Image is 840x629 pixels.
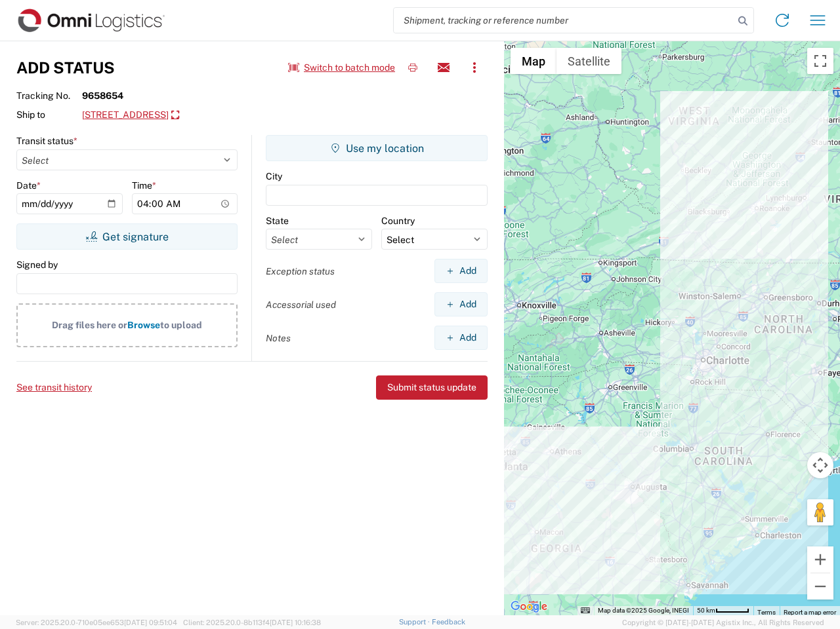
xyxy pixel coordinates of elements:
a: Feedback [432,618,465,626]
button: Zoom out [807,573,833,600]
label: Country [381,215,415,227]
label: Transit status [16,135,77,147]
span: Browse [127,320,160,330]
span: Drag files here or [52,320,127,330]
span: [DATE] 10:16:38 [270,619,321,626]
label: Notes [266,332,291,344]
span: Client: 2025.20.0-8b113f4 [183,619,321,626]
span: Server: 2025.20.0-710e05ee653 [16,619,177,626]
button: Add [434,259,488,283]
h3: Add Status [16,58,115,77]
button: Keyboard shortcuts [581,606,590,615]
span: Tracking No. [16,90,82,102]
strong: 9658654 [82,90,123,102]
button: Drag Pegman onto the map to open Street View [807,499,833,525]
button: Switch to batch mode [288,57,395,79]
span: Copyright © [DATE]-[DATE] Agistix Inc., All Rights Reserved [622,617,824,628]
span: [DATE] 09:51:04 [124,619,177,626]
a: Report a map error [784,609,836,616]
button: Add [434,292,488,316]
a: [STREET_ADDRESS] [82,104,179,126]
button: Get signature [16,223,238,250]
button: Zoom in [807,546,833,573]
button: Map Scale: 50 km per 48 pixels [693,606,753,615]
label: State [266,215,289,227]
label: Date [16,180,41,191]
span: 50 km [697,607,715,614]
input: Shipment, tracking or reference number [394,8,734,33]
span: Map data ©2025 Google, INEGI [598,607,689,614]
button: Map camera controls [807,452,833,478]
button: Submit status update [376,375,488,400]
img: Google [507,598,551,615]
label: Time [132,180,156,191]
button: See transit history [16,377,92,398]
a: Support [399,618,432,626]
button: Toggle fullscreen view [807,48,833,74]
a: Open this area in Google Maps (opens a new window) [507,598,551,615]
button: Use my location [266,135,488,161]
label: Signed by [16,259,58,271]
span: Ship to [16,109,82,121]
span: to upload [160,320,202,330]
a: Terms [757,609,776,616]
label: City [266,170,282,182]
label: Accessorial used [266,299,336,311]
label: Exception status [266,265,335,277]
button: Show satellite imagery [556,48,621,74]
button: Add [434,326,488,350]
button: Show street map [511,48,556,74]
